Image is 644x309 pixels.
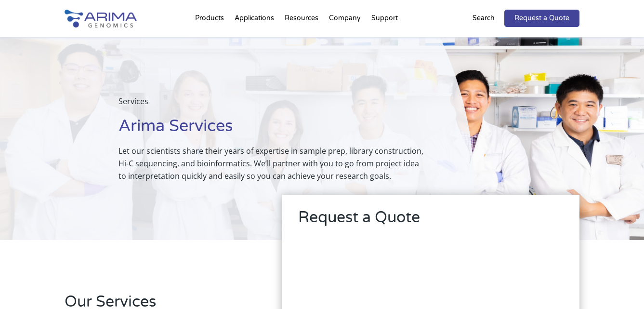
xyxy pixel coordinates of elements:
a: Request a Quote [504,10,579,27]
p: Let our scientists share their years of expertise in sample prep, library construction, Hi-C sequ... [118,145,426,182]
p: Search [473,12,495,25]
img: Arima-Genomics-logo [65,10,137,27]
h2: Request a Quote [298,207,563,236]
p: Services [118,95,426,115]
h1: Arima Services [118,115,426,145]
